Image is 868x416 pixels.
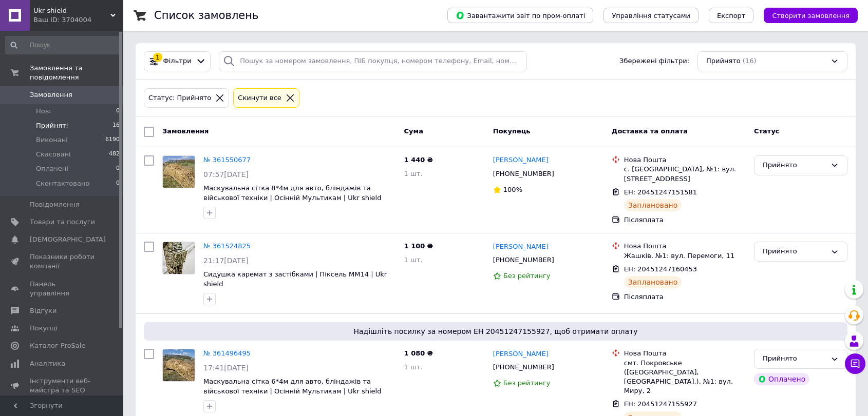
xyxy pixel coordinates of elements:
[30,280,95,298] span: Панель управління
[36,107,51,116] span: Нові
[624,199,682,211] div: Заплановано
[619,56,689,66] span: Збережені фільтри:
[30,324,58,333] span: Покупці
[709,8,754,23] button: Експорт
[162,155,195,188] a: Фото товару
[772,12,850,19] span: Створити замовлення
[493,170,554,177] span: [PHONE_NUMBER]
[163,56,192,66] span: Фільтри
[624,292,746,302] div: Післяплата
[764,8,858,23] button: Створити замовлення
[603,8,699,23] button: Управління статусами
[743,57,757,65] span: (16)
[624,265,697,273] span: ЕН: 20451247160453
[203,364,249,372] span: 17:41[DATE]
[456,11,585,20] span: Завантажити звіт по пром-оплаті
[30,341,85,350] span: Каталог ProSale
[503,379,551,387] span: Без рейтингу
[116,164,120,173] span: 0
[404,349,433,357] span: 1 080 ₴
[624,188,697,196] span: ЕН: 20451247151581
[36,121,68,130] span: Прийняті
[503,272,551,280] span: Без рейтингу
[163,349,195,381] img: Фото товару
[493,349,549,359] a: [PERSON_NAME]
[612,127,688,135] span: Доставка та оплата
[30,252,95,271] span: Показники роботи компанії
[753,11,858,19] a: Створити замовлення
[162,349,195,382] a: Фото товару
[404,127,423,135] span: Cума
[624,276,682,288] div: Заплановано
[30,235,106,244] span: [DEMOGRAPHIC_DATA]
[112,121,120,130] span: 16
[493,242,549,252] a: [PERSON_NAME]
[404,156,433,164] span: 1 440 ₴
[36,179,89,188] span: Сконтактовано
[624,251,746,261] div: Жашків, №1: вул. Перемоги, 11
[203,256,249,265] span: 21:17[DATE]
[624,215,746,225] div: Післяплата
[30,64,123,82] span: Замовлення та повідомлення
[153,53,162,62] div: 1
[146,93,213,104] div: Статус: Прийнято
[493,155,549,165] a: [PERSON_NAME]
[203,156,251,164] a: № 361550677
[148,326,843,336] span: Надішліть посилку за номером ЕН 20451247155927, щоб отримати оплату
[203,170,249,179] span: 07:57[DATE]
[763,160,826,171] div: Прийнято
[624,349,746,358] div: Нова Пошта
[503,186,522,193] span: 100%
[163,156,195,188] img: Фото товару
[203,242,251,250] a: № 361524825
[404,242,433,250] span: 1 100 ₴
[154,9,258,22] h1: Список замовлень
[36,164,68,173] span: Оплачені
[30,377,95,395] span: Інструменти веб-майстра та SEO
[30,306,56,315] span: Відгуки
[30,90,72,100] span: Замовлення
[624,400,697,408] span: ЕН: 20451247155927
[624,242,746,251] div: Нова Пошта
[624,155,746,165] div: Нова Пошта
[162,242,195,274] a: Фото товару
[219,51,527,71] input: Пошук за номером замовлення, ПІБ покупця, номером телефону, Email, номером накладної
[763,246,826,257] div: Прийнято
[116,179,120,188] span: 0
[717,12,746,19] span: Експорт
[754,127,780,135] span: Статус
[624,165,746,183] div: с. [GEOGRAPHIC_DATA], №1: вул. [STREET_ADDRESS]
[203,184,381,202] a: Маскувальна сітка 8*4м для авто, бліндажів та військової техніки | Осінній Мультикам | Ukr shield
[33,6,110,15] span: Ukr shield
[203,378,381,395] a: Маскувальна сітка 6*4м для авто, бліндажів та військової техніки | Осінній Мультикам | Ukr shield
[203,270,387,288] a: Сидушка каремат з застібками | Піксель ММ14 | Ukr shield
[706,56,741,66] span: Прийнято
[105,135,120,145] span: 6190
[404,363,423,371] span: 1 шт.
[763,353,826,364] div: Прийнято
[36,150,71,159] span: Скасовані
[109,150,120,159] span: 482
[493,127,531,135] span: Покупець
[236,93,284,104] div: Cкинути все
[447,8,593,23] button: Завантажити звіт по пром-оплаті
[33,15,123,25] div: Ваш ID: 3704004
[30,200,80,209] span: Повідомлення
[624,359,746,396] div: смт. Покровське ([GEOGRAPHIC_DATA], [GEOGRAPHIC_DATA].), №1: вул. Миру, 2
[612,12,690,19] span: Управління статусами
[404,256,423,264] span: 1 шт.
[116,107,120,116] span: 0
[162,127,209,135] span: Замовлення
[404,170,423,177] span: 1 шт.
[493,256,554,264] span: [PHONE_NUMBER]
[30,359,65,368] span: Аналітика
[5,36,121,54] input: Пошук
[30,217,95,227] span: Товари та послуги
[163,242,195,274] img: Фото товару
[36,135,68,145] span: Виконані
[493,363,554,371] span: [PHONE_NUMBER]
[754,373,809,385] div: Оплачено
